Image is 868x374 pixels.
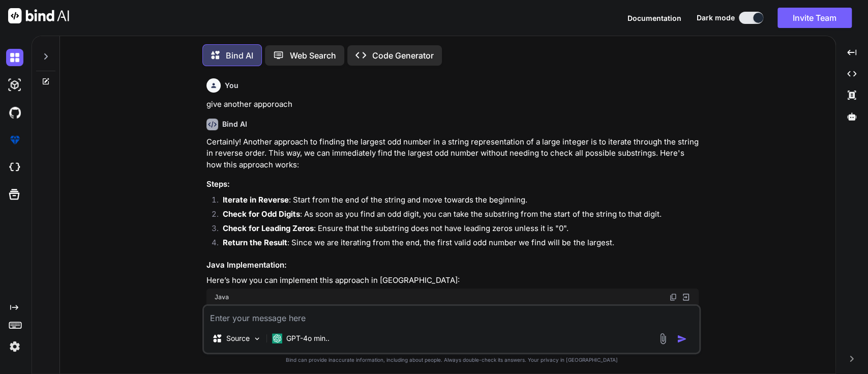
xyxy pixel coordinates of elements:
strong: Check for Odd Digits [223,209,300,219]
img: premium [6,131,23,149]
img: Pick Models [253,334,261,343]
p: Here’s how you can implement this approach in [GEOGRAPHIC_DATA]: [206,275,699,286]
img: attachment [657,333,669,344]
span: Dark mode [697,13,735,23]
li: : As soon as you find an odd digit, you can take the substring from the start of the string to th... [215,209,699,223]
h3: Steps: [206,179,699,190]
li: : Start from the end of the string and move towards the beginning. [215,194,699,209]
p: Bind can provide inaccurate information, including about people. Always double-check its answers.... [202,356,701,364]
img: GPT-4o mini [272,333,282,343]
p: give another apporoach [206,99,699,110]
p: Web Search [290,49,336,62]
h6: You [225,80,238,91]
h3: Java Implementation: [206,260,699,271]
img: darkChat [6,49,23,66]
p: Code Generator [372,49,434,62]
img: darkAi-studio [6,76,23,94]
img: Open in Browser [681,293,691,302]
li: : Since we are iterating from the end, the first valid odd number we find will be the largest. [215,237,699,251]
span: Java [215,293,229,301]
strong: Iterate in Reverse [223,195,289,205]
button: Invite Team [777,8,852,28]
p: Bind AI [226,49,253,62]
img: settings [6,338,23,355]
h6: Bind AI [222,119,247,129]
img: copy [669,293,677,301]
p: Certainly! Another approach to finding the largest odd number in a string representation of a lar... [206,136,699,171]
img: icon [677,334,687,344]
span: Documentation [627,14,681,22]
button: Documentation [627,13,681,23]
strong: Check for Leading Zeros [223,223,314,233]
li: : Ensure that the substring does not have leading zeros unless it is "0". [215,223,699,237]
img: cloudideIcon [6,159,23,176]
p: GPT-4o min.. [286,333,330,343]
strong: Return the Result [223,238,287,247]
img: Bind AI [8,8,69,23]
p: Source [226,333,250,343]
img: githubDark [6,104,23,121]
